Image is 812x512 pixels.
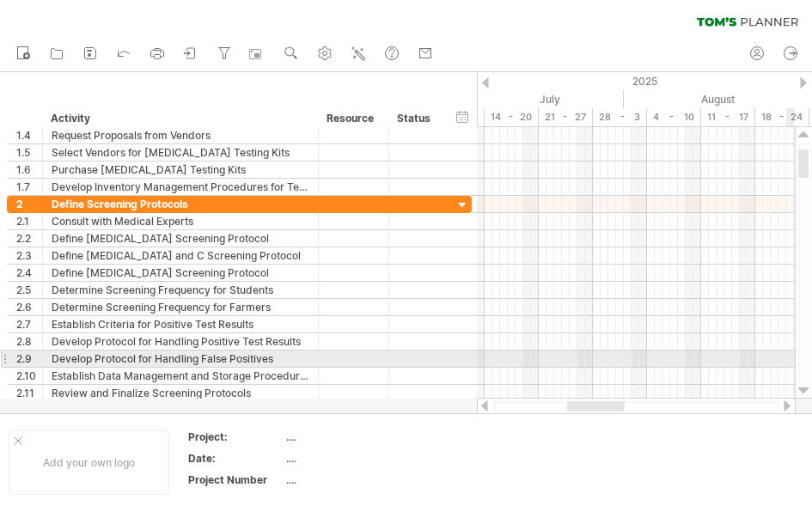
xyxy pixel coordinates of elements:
[16,144,42,161] div: 1.5
[188,472,283,487] div: Project Number
[16,230,42,247] div: 2.2
[286,451,430,466] div: ....
[16,282,42,298] div: 2.5
[755,108,809,126] div: 18 - 24
[188,430,283,444] div: Project:
[52,333,309,350] div: Develop Protocol for Handling Positive Test Results
[52,144,309,161] div: Select Vendors for [MEDICAL_DATA] Testing Kits
[16,316,42,332] div: 2.7
[52,385,309,401] div: Review and Finalize Screening Protocols
[16,299,42,315] div: 2.6
[16,333,42,350] div: 2.8
[52,196,309,212] div: Define Screening Protocols
[52,316,309,332] div: Establish Criteria for Positive Test Results
[16,385,42,401] div: 2.11
[16,179,42,195] div: 1.7
[16,368,42,384] div: 2.10
[539,108,593,126] div: 21 - 27
[52,368,309,384] div: Establish Data Management and Storage Procedures
[327,110,379,127] div: Resource
[384,90,624,108] div: July 2025
[52,282,309,298] div: Determine Screening Frequency for Students
[485,108,539,126] div: 14 - 20
[52,213,309,229] div: Consult with Medical Experts
[286,472,430,487] div: ....
[16,247,42,264] div: 2.3
[52,230,309,247] div: Define [MEDICAL_DATA] Screening Protocol
[16,213,42,229] div: 2.1
[52,162,309,178] div: Purchase [MEDICAL_DATA] Testing Kits
[397,110,435,127] div: Status
[52,127,309,143] div: Request Proposals from Vendors
[52,265,309,281] div: Define [MEDICAL_DATA] Screening Protocol
[286,430,430,444] div: ....
[52,179,309,195] div: Develop Inventory Management Procedures for Testing Kits
[52,247,309,264] div: Define [MEDICAL_DATA] and C Screening Protocol
[9,430,169,495] div: Add your own logo
[647,108,701,126] div: 4 - 10
[52,299,309,315] div: Determine Screening Frequency for Farmers
[593,108,647,126] div: 28 - 3
[16,196,42,212] div: 2
[188,451,283,466] div: Date:
[51,110,308,127] div: Activity
[701,108,755,126] div: 11 - 17
[16,127,42,143] div: 1.4
[16,350,42,367] div: 2.9
[16,162,42,178] div: 1.6
[52,350,309,367] div: Develop Protocol for Handling False Positives
[16,265,42,281] div: 2.4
